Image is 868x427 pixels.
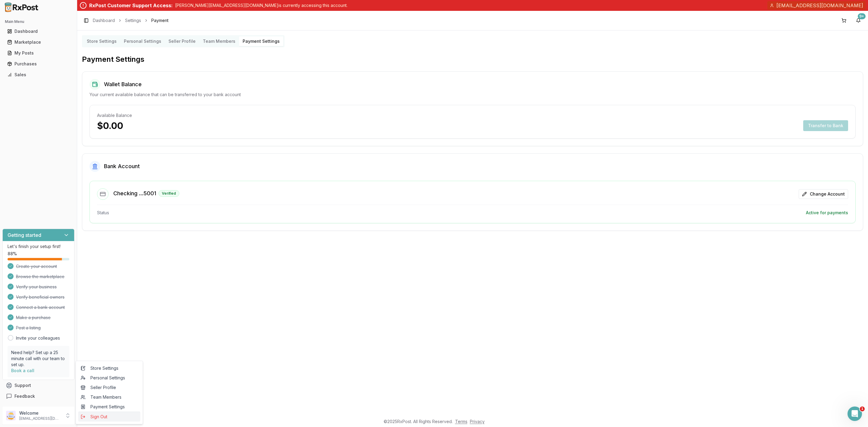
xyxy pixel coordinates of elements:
[14,393,35,399] span: Feedback
[93,17,115,24] a: Dashboard
[78,363,140,373] a: Store Settings
[5,48,72,58] a: My Posts
[16,325,41,331] span: Post a listing
[858,13,866,19] div: 9+
[81,414,138,420] span: Sign Out
[78,392,140,402] a: Team Members
[151,17,168,24] span: Payment
[16,274,64,280] span: Browse the marketplace
[7,72,70,78] div: Sales
[175,2,348,8] p: [PERSON_NAME][EMAIL_ADDRESS][DOMAIN_NAME] is currently accessing this account.
[854,16,863,25] button: 9+
[2,70,74,80] button: Sales
[455,419,467,424] a: Terms
[7,61,70,67] div: Purchases
[81,385,138,391] span: Seller Profile
[78,383,140,392] a: Seller Profile
[90,92,856,98] div: Your current available balance that can be transferred to your bank account
[199,36,239,46] button: Team Members
[2,59,74,69] button: Purchases
[5,37,72,48] a: Marketplace
[16,294,64,300] span: Verify beneficial owners
[159,190,179,197] div: Verified
[97,112,848,118] div: Available Balance
[239,36,283,46] button: Payment Settings
[83,36,120,46] button: Store Settings
[16,284,57,290] span: Verify your business
[860,407,865,411] span: 1
[470,419,485,424] a: Privacy
[82,55,863,64] h2: Payment Settings
[78,412,140,422] button: Sign Out
[81,394,138,400] span: Team Members
[78,402,140,412] a: Payment Settings
[2,27,74,36] button: Dashboard
[16,304,65,310] span: Connect a bank account
[89,2,173,9] div: RxPost Customer Support Access:
[97,210,109,216] div: Status
[5,69,72,80] a: Sales
[113,189,156,198] h3: Checking ...5001
[19,410,61,416] p: Welcome
[165,36,199,46] button: Seller Profile
[5,26,72,37] a: Dashboard
[2,2,41,12] img: RxPost Logo
[2,37,74,47] button: Marketplace
[11,368,34,373] a: Book a call
[8,243,69,250] p: Let's finish your setup first!
[104,162,140,171] h2: Bank Account
[8,251,17,257] span: 88 %
[11,350,66,368] p: Need help? Set up a 25 minute call with our team to set up.
[78,373,140,383] a: Personal Settings
[97,120,123,131] p: $0.00
[16,263,57,269] span: Create your account
[120,36,165,46] button: Personal Settings
[799,189,848,199] button: Change Account
[81,365,138,371] span: Store Settings
[8,231,41,239] h3: Getting started
[16,335,60,341] a: Invite your colleagues
[776,2,863,9] span: [EMAIL_ADDRESS][DOMAIN_NAME]
[7,28,70,34] div: Dashboard
[2,380,74,391] button: Support
[7,50,70,56] div: My Posts
[5,19,72,24] h2: Main Menu
[81,404,138,410] span: Payment Settings
[2,391,74,402] button: Feedback
[7,39,70,45] div: Marketplace
[104,80,142,89] h2: Wallet Balance
[2,48,74,58] button: My Posts
[848,407,862,421] iframe: Intercom live chat
[93,17,168,24] nav: breadcrumb
[6,411,16,420] img: User avatar
[806,210,848,216] div: Active for payments
[81,375,138,381] span: Personal Settings
[19,416,61,421] p: [EMAIL_ADDRESS][DOMAIN_NAME]
[5,58,72,69] a: Purchases
[16,315,51,321] span: Make a purchase
[125,17,141,24] a: Settings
